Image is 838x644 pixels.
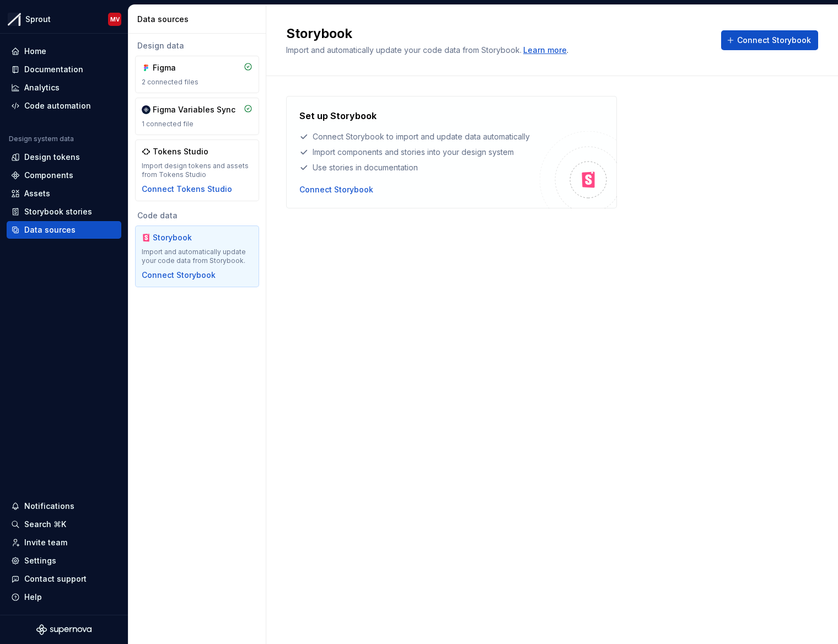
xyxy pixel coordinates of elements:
svg: Supernova Logo [36,624,92,635]
a: Design tokens [7,148,121,166]
a: StorybookImport and automatically update your code data from Storybook.Connect Storybook [135,226,259,287]
div: Storybook [153,232,206,243]
div: Connect Storybook to import and update data automatically [299,131,540,142]
a: Code automation [7,97,121,115]
button: Search ⌘K [7,516,121,533]
div: Search ⌘K [24,519,66,530]
div: Analytics [24,82,60,93]
div: Use stories in documentation [299,162,540,173]
a: Components [7,167,121,184]
a: Figma Variables Sync1 connected file [135,98,259,135]
div: Import components and stories into your design system [299,147,540,158]
a: Documentation [7,61,121,78]
div: Components [24,170,73,181]
a: Analytics [7,79,121,96]
button: Connect Tokens Studio [142,184,232,195]
div: Home [24,46,46,57]
button: Connect Storybook [142,270,216,281]
a: Storybook stories [7,203,121,221]
button: Notifications [7,497,121,515]
div: Contact support [24,573,87,584]
div: Import and automatically update your code data from Storybook. [142,248,253,265]
div: Storybook stories [24,206,92,217]
div: Data sources [137,14,261,25]
div: 2 connected files [142,78,253,87]
div: Tokens Studio [153,146,208,157]
div: Notifications [24,501,74,512]
button: SproutMV [2,7,126,31]
div: Help [24,592,42,603]
button: Contact support [7,570,121,588]
div: Settings [24,555,56,566]
div: Figma [153,62,206,73]
div: Design tokens [24,152,80,163]
h4: Set up Storybook [299,109,377,122]
span: Import and automatically update your code data from Storybook. [286,45,522,55]
button: Connect Storybook [721,30,818,50]
a: Learn more [523,45,567,56]
div: Code automation [24,100,91,111]
div: MV [110,15,120,24]
div: Design data [135,40,259,51]
div: Figma Variables Sync [153,104,235,115]
a: Invite team [7,534,121,551]
a: Settings [7,552,121,570]
button: Help [7,588,121,606]
span: . [522,46,568,55]
a: Data sources [7,221,121,239]
a: Home [7,42,121,60]
button: Connect Storybook [299,184,373,195]
div: Documentation [24,64,83,75]
h2: Storybook [286,25,708,42]
div: Code data [135,210,259,221]
div: Design system data [9,135,74,143]
a: Tokens StudioImport design tokens and assets from Tokens StudioConnect Tokens Studio [135,139,259,201]
div: Sprout [25,14,51,25]
div: Data sources [24,224,76,235]
a: Assets [7,185,121,202]
span: Connect Storybook [737,35,811,46]
div: 1 connected file [142,120,253,128]
a: Figma2 connected files [135,56,259,93]
div: Import design tokens and assets from Tokens Studio [142,162,253,179]
div: Assets [24,188,50,199]
div: Invite team [24,537,67,548]
img: b6c2a6ff-03c2-4811-897b-2ef07e5e0e51.png [8,13,21,26]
